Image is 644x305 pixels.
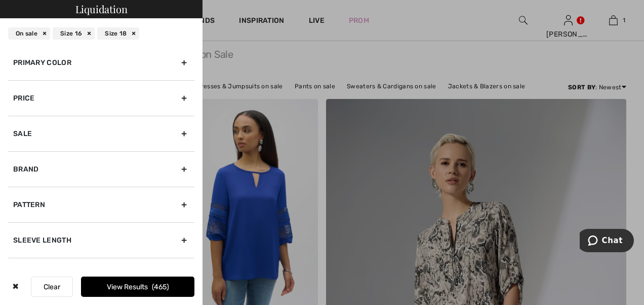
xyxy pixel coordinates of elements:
div: Sale [8,116,194,151]
div: Pattern [8,187,194,222]
button: View Results465 [81,277,194,297]
div: Price [8,80,194,116]
iframe: Opens a widget where you can chat to one of our agents [580,229,634,254]
div: On sale [8,27,50,40]
div: Brand [8,151,194,187]
span: 465 [152,283,169,291]
button: Clear [31,277,73,297]
div: Size 18 [97,27,139,40]
div: Primary Color [8,45,194,80]
div: Size 16 [53,27,95,40]
div: Dress Length [8,258,194,293]
div: Sleeve length [8,222,194,258]
div: ✖ [8,277,23,297]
